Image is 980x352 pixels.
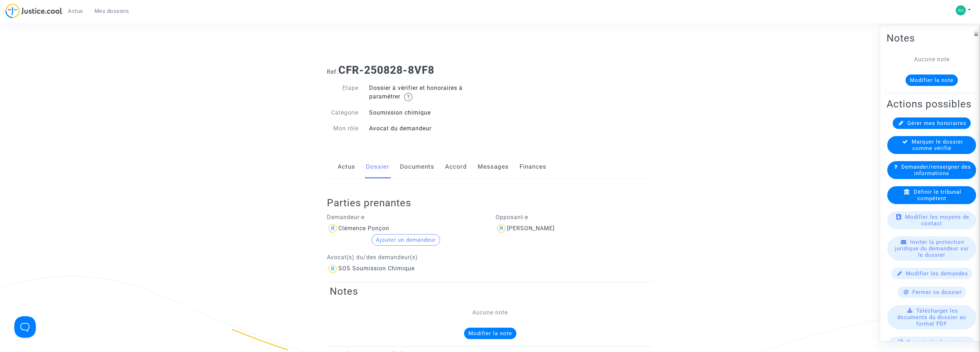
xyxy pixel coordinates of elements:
span: Modifier les moyens de contact [905,213,969,226]
h2: Parties prenantes [327,197,658,209]
img: jc-logo.svg [5,4,62,18]
div: SOS Soumission Chimique [338,265,415,272]
div: Etape [322,84,364,101]
div: Clémence Ponçon [338,225,389,232]
span: Ref. [327,68,338,75]
div: [PERSON_NAME] [507,225,555,232]
img: icon-user.svg [327,223,338,234]
span: Marquer le dossier comme vérifié [912,138,963,151]
a: Mes dossiers [89,6,135,16]
a: Messages [478,155,509,179]
a: Actus [338,155,355,179]
span: Télécharger les documents du dossier au format PDF [897,307,966,327]
span: Mes dossiers [95,8,129,14]
a: Actus [62,6,89,16]
span: Demander/renseigner des informations [901,163,971,176]
h2: Notes [330,285,650,298]
div: Avocat du demandeur [364,124,490,133]
img: help.svg [404,93,412,101]
div: Aucune note [897,55,966,63]
div: Aucune note [341,308,639,317]
span: Modifier les demandes [906,270,968,276]
span: Gérer mes honoraires [907,120,966,126]
iframe: Help Scout Beacon - Open [14,316,36,338]
button: Ajouter un demandeur [372,234,440,246]
img: ec8dbbaf95a08252fdb8e258b014bef8 [956,5,966,15]
div: Mon rôle [322,124,364,133]
a: Documents [400,155,434,179]
div: Catégorie [322,109,364,117]
p: Avocat(s) du/des demandeur(s) [327,253,485,262]
p: Demandeur·e [327,213,485,222]
img: icon-user.svg [496,223,507,234]
span: Actus [68,8,83,14]
span: Exporter le dossier au format Excel [907,339,967,352]
b: CFR-250828-8VF8 [338,64,434,76]
h2: Notes [887,32,977,44]
span: Inviter la protection juridique du demandeur sur le dossier [895,238,969,258]
a: Finances [520,155,546,179]
span: Définir le tribunal compétent [914,188,961,201]
h2: Actions possibles [887,97,977,110]
button: Modifier la note [464,328,516,339]
p: Opposant·e [496,213,653,222]
a: Dossier [366,155,389,179]
a: Accord [445,155,467,179]
img: icon-user.svg [327,263,338,275]
button: Modifier la note [906,74,958,86]
span: Fermer ce dossier [912,289,962,295]
div: Dossier à vérifier et honoraires à paramétrer [364,84,490,101]
div: Soumission chimique [364,109,490,117]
